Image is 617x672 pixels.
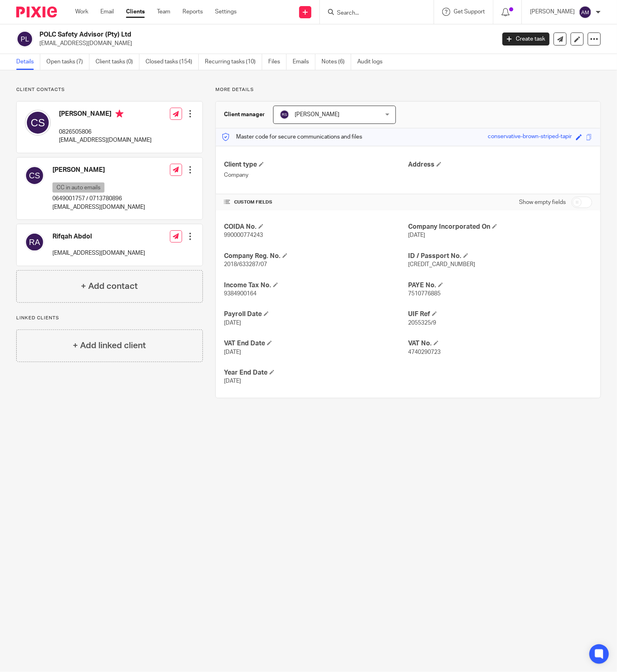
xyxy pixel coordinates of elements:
[205,54,262,70] a: Recurring tasks (10)
[52,195,145,203] p: 0649001757 / 0713780896
[16,87,203,93] p: Client contacts
[408,339,592,348] h4: VAT No.
[224,111,265,119] h3: Client manager
[295,112,339,117] span: [PERSON_NAME]
[215,8,237,16] a: Settings
[39,39,490,48] p: [EMAIL_ADDRESS][DOMAIN_NAME]
[408,281,592,290] h4: PAYE No.
[59,136,152,144] p: [EMAIL_ADDRESS][DOMAIN_NAME]
[52,232,145,241] h4: Rifqah Abdol
[224,320,241,326] span: [DATE]
[16,7,57,17] img: Pixie
[96,54,139,70] a: Client tasks (0)
[293,54,315,70] a: Emails
[126,8,145,16] a: Clients
[519,198,566,206] label: Show empty fields
[454,9,485,15] span: Get Support
[52,166,145,174] h4: [PERSON_NAME]
[579,6,592,19] img: svg%3E
[408,310,592,319] h4: UIF Ref
[408,262,475,267] span: [CREDIT_CARD_NUMBER]
[81,280,138,293] h4: + Add contact
[73,339,146,352] h4: + Add linked client
[408,160,592,169] h4: Address
[46,54,89,70] a: Open tasks (7)
[25,110,51,136] img: svg%3E
[224,232,263,238] span: 990000774243
[115,110,124,118] i: Primary
[408,223,592,231] h4: Company Incorporated On
[488,132,572,142] div: conservative-brown-striped-tapir
[75,8,88,16] a: Work
[224,378,241,384] span: [DATE]
[224,339,408,348] h4: VAT End Date
[146,54,199,70] a: Closed tasks (154)
[224,223,408,231] h4: COIDA No.
[182,8,203,16] a: Reports
[224,369,408,377] h4: Year End Date
[224,160,408,169] h4: Client type
[16,315,203,321] p: Linked clients
[39,30,400,39] h2: POLC Safety Advisor (Pty) Ltd
[224,171,408,179] p: Company
[408,320,436,326] span: 2055325/9
[408,232,425,238] span: [DATE]
[52,203,145,211] p: [EMAIL_ADDRESS][DOMAIN_NAME]
[100,8,114,16] a: Email
[59,128,152,136] p: 0826505806
[157,8,170,16] a: Team
[16,54,40,70] a: Details
[530,8,575,16] p: [PERSON_NAME]
[25,166,44,185] img: svg%3E
[336,10,409,17] input: Search
[224,262,267,267] span: 2018/633287/07
[224,310,408,319] h4: Payroll Date
[222,133,362,141] p: Master code for secure communications and files
[224,291,256,297] span: 9384900164
[408,252,592,260] h4: ID / Passport No.
[224,252,408,260] h4: Company Reg. No.
[357,54,389,70] a: Audit logs
[322,54,351,70] a: Notes (6)
[52,249,145,257] p: [EMAIL_ADDRESS][DOMAIN_NAME]
[268,54,287,70] a: Files
[224,281,408,290] h4: Income Tax No.
[224,199,408,206] h4: CUSTOM FIELDS
[280,110,289,119] img: svg%3E
[59,110,152,120] h4: [PERSON_NAME]
[408,291,441,297] span: 7510776885
[502,33,550,46] a: Create task
[52,182,104,193] p: CC in auto emails
[215,87,601,93] p: More details
[25,232,44,252] img: svg%3E
[16,30,33,48] img: svg%3E
[408,349,441,355] span: 4740290723
[224,349,241,355] span: [DATE]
